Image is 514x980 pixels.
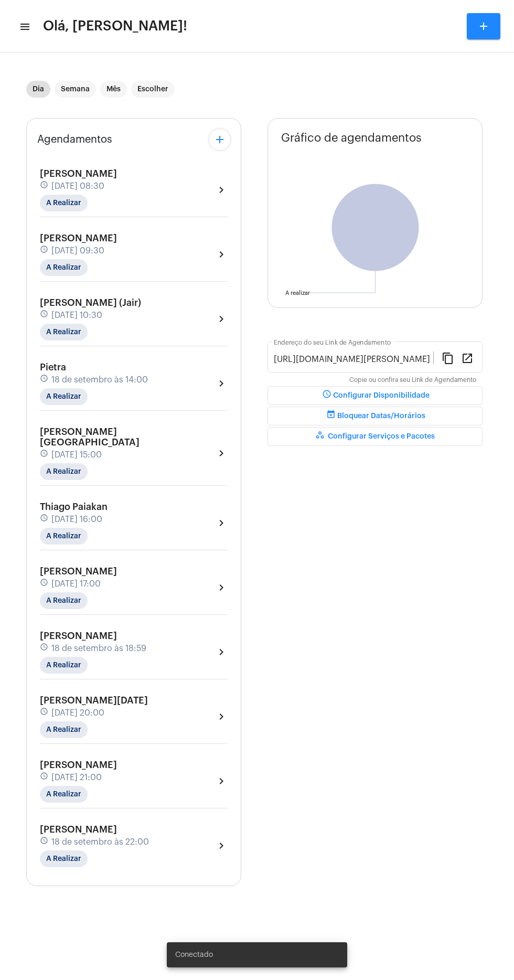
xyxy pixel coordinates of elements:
[40,180,49,192] mat-icon: schedule
[40,363,66,372] span: Pietra
[40,592,88,609] mat-chip: A Realizar
[461,351,474,364] mat-icon: open_in_new
[37,134,112,145] span: Agendamentos
[40,721,88,738] mat-chip: A Realizar
[51,708,104,718] span: [DATE] 20:00
[40,696,148,705] span: [PERSON_NAME][DATE]
[40,514,49,525] mat-icon: schedule
[320,392,430,399] span: Configurar Disponibilidade
[51,311,102,320] span: [DATE] 10:30
[40,578,49,590] mat-icon: schedule
[285,290,310,296] text: A realizar
[131,81,175,98] mat-chip: Escolher
[215,646,228,658] mat-icon: chevron_right
[40,463,88,480] mat-chip: A Realizar
[40,388,88,405] mat-chip: A Realizar
[51,515,102,524] span: [DATE] 16:00
[40,233,117,243] span: [PERSON_NAME]
[213,133,226,146] mat-icon: add
[215,839,228,852] mat-icon: chevron_right
[325,412,425,420] span: Bloquear Datas/Horários
[51,579,101,589] span: [DATE] 17:00
[40,567,117,576] span: [PERSON_NAME]
[281,132,422,144] span: Gráfico de agendamentos
[40,502,108,512] span: Thiago Paiakan
[215,775,228,787] mat-icon: chevron_right
[267,407,483,425] button: Bloquear Datas/Horários
[40,825,117,834] span: [PERSON_NAME]
[40,245,49,257] mat-icon: schedule
[215,248,228,261] mat-icon: chevron_right
[175,950,213,960] span: Conectado
[40,786,88,803] mat-chip: A Realizar
[40,657,88,674] mat-chip: A Realizar
[267,427,483,446] button: Configurar Serviços e Pacotes
[40,427,140,447] span: [PERSON_NAME][GEOGRAPHIC_DATA]
[267,386,483,405] button: Configurar Disponibilidade
[215,313,228,325] mat-icon: chevron_right
[40,643,49,654] mat-icon: schedule
[43,18,187,35] span: Olá, [PERSON_NAME]!
[40,298,141,307] span: [PERSON_NAME] (Jair)
[40,310,49,321] mat-icon: schedule
[40,195,88,211] mat-chip: A Realizar
[274,355,433,364] input: Link
[325,410,337,422] mat-icon: event_busy
[40,760,117,770] span: [PERSON_NAME]
[40,169,117,178] span: [PERSON_NAME]
[51,773,102,782] span: [DATE] 21:00
[320,389,333,402] mat-icon: schedule
[215,517,228,529] mat-icon: chevron_right
[215,581,228,594] mat-icon: chevron_right
[19,20,29,33] mat-icon: sidenav icon
[40,836,49,848] mat-icon: schedule
[40,772,49,783] mat-icon: schedule
[51,644,146,653] span: 18 de setembro às 18:59
[51,837,149,847] span: 18 de setembro às 22:00
[442,351,454,364] mat-icon: content_copy
[477,20,490,33] mat-icon: add
[40,259,88,276] mat-chip: A Realizar
[40,374,49,386] mat-icon: schedule
[51,246,104,255] span: [DATE] 09:30
[40,449,49,461] mat-icon: schedule
[215,710,228,723] mat-icon: chevron_right
[315,433,435,440] span: Configurar Serviços e Pacotes
[215,447,228,460] mat-icon: chevron_right
[40,707,49,719] mat-icon: schedule
[40,528,88,545] mat-chip: A Realizar
[51,182,104,191] span: [DATE] 08:30
[215,377,228,390] mat-icon: chevron_right
[26,81,50,98] mat-chip: Dia
[40,324,88,340] mat-chip: A Realizar
[100,81,127,98] mat-chip: Mês
[51,375,148,385] span: 18 de setembro às 14:00
[349,377,476,384] mat-hint: Copie ou confira seu Link de Agendamento
[315,430,328,443] mat-icon: workspaces_outlined
[40,631,117,641] span: [PERSON_NAME]
[40,850,88,867] mat-chip: A Realizar
[55,81,96,98] mat-chip: Semana
[51,450,102,460] span: [DATE] 15:00
[215,184,228,196] mat-icon: chevron_right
